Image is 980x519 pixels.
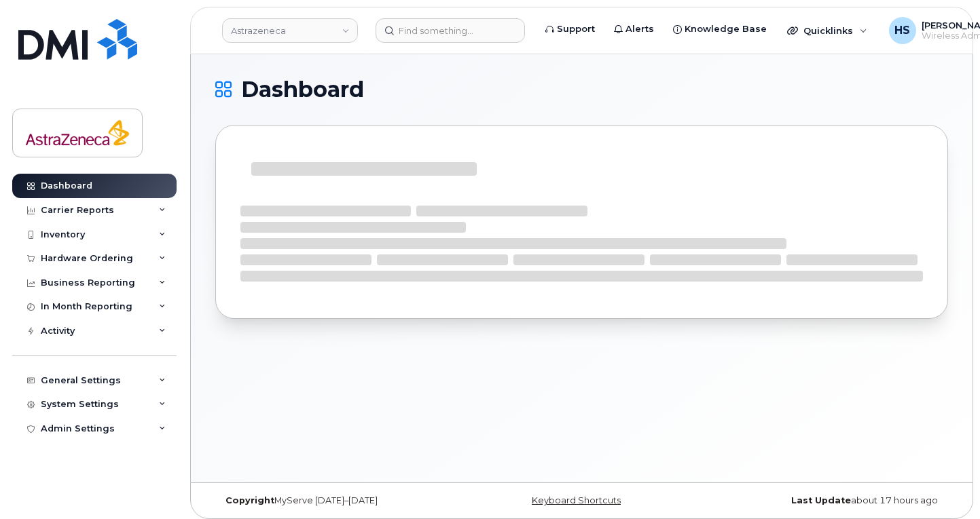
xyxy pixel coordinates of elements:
[532,495,621,505] a: Keyboard Shortcuts
[704,495,948,506] div: about 17 hours ago
[215,495,460,506] div: MyServe [DATE]–[DATE]
[791,495,851,505] strong: Last Update
[225,495,274,505] strong: Copyright
[241,79,364,100] span: Dashboard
